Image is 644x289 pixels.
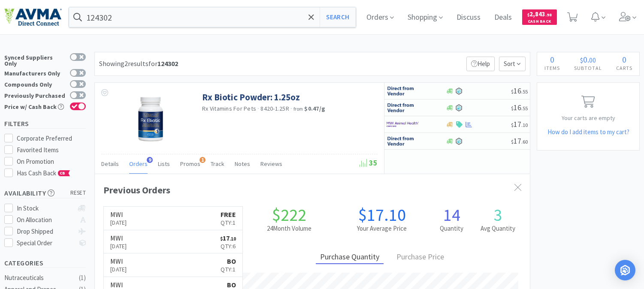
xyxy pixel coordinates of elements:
div: Purchase Quantity [316,251,384,264]
span: 0 [622,54,626,65]
span: 17 [220,234,236,242]
div: Manufacturers Only [4,69,66,76]
p: Qty: 1 [221,218,236,227]
span: Promos [180,160,200,168]
h5: How do I add items to my cart? [537,127,639,137]
strong: BO [227,257,236,265]
div: Open Intercom Messenger [615,260,635,280]
a: MWI[DATE]FREEQty:1 [104,207,242,230]
h4: Carts [609,64,639,72]
a: MWI[DATE]$17.10Qty:6 [104,230,242,254]
h2: Your Average Price [336,223,428,234]
span: $ [511,88,514,95]
p: [DATE] [110,265,127,274]
span: · [257,105,259,112]
button: Search [320,7,355,27]
h1: 14 [429,206,475,223]
p: Qty: 1 [221,265,236,274]
h1: 3 [475,206,521,223]
input: Search by item, sku, manufacturer, ingredient, size... [69,7,356,27]
h5: Categories [4,258,86,268]
p: [DATE] [110,241,127,251]
span: 16 [511,86,528,96]
span: 17 [511,136,528,146]
div: Favorited Items [17,145,86,155]
span: $ [511,122,514,128]
h6: MWI [110,211,127,218]
span: 9 [147,157,153,163]
span: Lists [158,160,170,168]
a: MWI[DATE]BOQty:1 [104,253,242,277]
div: Corporate Preferred [17,133,86,144]
span: $ [527,12,529,18]
span: Notes [235,160,250,168]
div: Synced Suppliers Only [4,53,66,66]
img: c67096674d5b41e1bca769e75293f8dd_19.png [387,135,419,148]
a: $2,843.98Cash Back [522,6,557,29]
div: On Promotion [17,157,86,167]
span: Details [101,160,119,168]
div: Drop Shipped [17,226,74,237]
h5: Filters [4,119,86,129]
h5: Availability [4,188,86,198]
span: Cash Back [527,19,552,25]
span: CB [58,171,67,176]
span: 0 [550,54,554,65]
span: . 60 [521,138,528,145]
a: Rx Vitamins For Pets [202,105,256,112]
span: reset [70,189,86,198]
h1: $222 [243,206,336,223]
h4: Subtotal [567,64,609,72]
img: f6b2451649754179b5b4e0c70c3f7cb0_2.png [387,118,419,131]
span: $ [220,236,223,242]
span: . 98 [545,12,552,18]
div: Showing 2 results [99,58,178,69]
span: . 10 [521,122,528,128]
strong: BO [227,280,236,289]
img: e4e33dab9f054f5782a47901c742baa9_102.png [4,8,62,26]
strong: $0.47 / g [304,105,325,112]
div: . [567,55,609,64]
span: . 55 [521,105,528,111]
img: c67096674d5b41e1bca769e75293f8dd_19.png [387,101,419,114]
span: 1 [200,157,206,163]
a: Deals [491,14,515,21]
div: Previous Orders [103,183,521,198]
h2: Avg Quantity [475,223,521,234]
h4: Items [537,64,567,72]
h6: MWI [110,235,127,241]
div: Previously Purchased [4,91,66,99]
h6: MWI [110,281,127,288]
span: 35 [360,158,378,168]
span: 8420-1.25R [260,105,289,112]
div: Special Order [17,238,74,248]
h1: $17.10 [336,206,428,223]
div: Nutraceuticals [4,273,74,283]
span: 00 [589,56,596,64]
span: Sort [499,57,526,71]
span: Reviews [260,160,282,168]
img: c67096674d5b41e1bca769e75293f8dd_19.png [387,84,419,97]
span: 17 [511,119,528,129]
span: 16 [511,102,528,112]
span: for [148,59,178,68]
span: · [290,105,292,112]
span: $ [511,105,514,111]
span: 0 [583,54,587,65]
div: Price w/ Cash Back [4,102,66,110]
span: Track [211,160,224,168]
div: Compounds Only [4,80,66,87]
h6: MWI [110,258,127,265]
a: Discuss [453,14,484,21]
a: Rx Biotic Powder: 1.25oz [202,91,300,103]
p: Qty: 6 [220,241,236,251]
span: 2,843 [527,10,552,18]
strong: FREE [221,210,236,219]
span: Has Cash Back [17,169,70,177]
span: $ [580,56,583,64]
p: Your carts are empty [537,113,639,123]
span: from [293,106,303,112]
span: Orders [129,160,148,168]
img: b4305b96b5c84e21bbff73ea9edde6bb_473074.png [123,91,178,147]
div: Purchase Price [392,251,448,264]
